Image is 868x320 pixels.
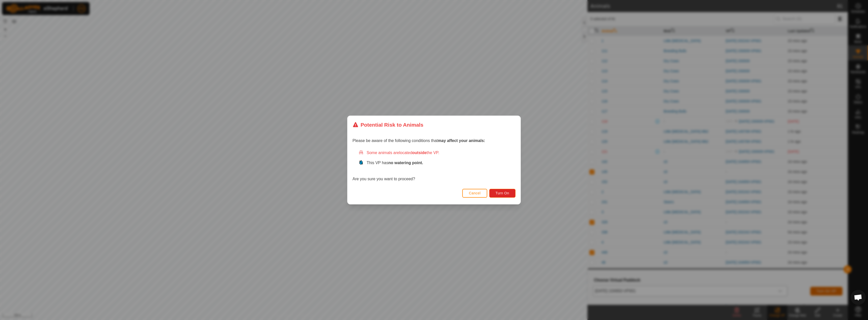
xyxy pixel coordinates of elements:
span: Please be aware of the following conditions that [352,138,485,143]
div: Are you sure you want to proceed? [352,150,516,182]
div: Open chat [851,290,866,305]
span: Cancel [469,191,481,195]
button: Turn On [489,189,516,198]
span: Turn On [496,191,509,195]
span: located the VP. [399,151,439,155]
strong: may affect your animals: [438,138,485,143]
div: Some animals are [359,150,516,156]
strong: outside [412,151,427,155]
div: Potential Risk to Animals [352,121,423,129]
button: Cancel [462,189,487,198]
strong: no watering point. [388,161,423,165]
span: This VP has [367,161,423,165]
